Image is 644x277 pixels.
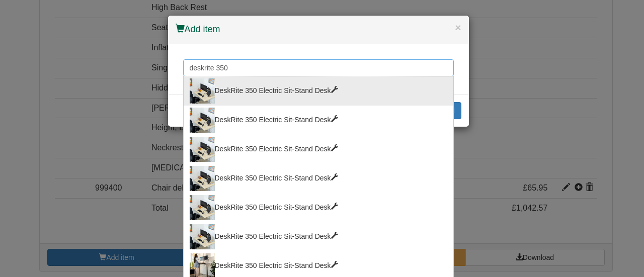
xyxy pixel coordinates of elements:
img: deskrite-350_ash_lifestyle-2_4.jpg [190,195,215,220]
div: DeskRite 350 Electric Sit-Stand Desk [190,137,447,162]
div: DeskRite 350 Electric Sit-Stand Desk [190,78,447,104]
img: deskrite-350_ash_lifestyle-2_3.jpg [190,166,215,191]
div: DeskRite 350 Electric Sit-Stand Desk [190,195,447,220]
input: Search for a product [183,59,454,76]
h4: Add item [176,23,461,36]
button: × [455,22,461,33]
img: deskrite-350_ash_lifestyle-2_5.jpg [190,137,215,162]
img: deskrite-350_ash_lifestyle-2_1.jpg [190,108,215,133]
div: DeskRite 350 Electric Sit-Stand Desk [190,224,447,249]
img: deskrite-350_ash_lifestyle-2_4.jpg [190,224,215,249]
div: DeskRite 350 Electric Sit-Stand Desk [190,108,447,133]
img: deskrite-350_ash_lifestyle-2_1.jpg [190,78,215,104]
div: DeskRite 350 Electric Sit-Stand Desk [190,166,447,191]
